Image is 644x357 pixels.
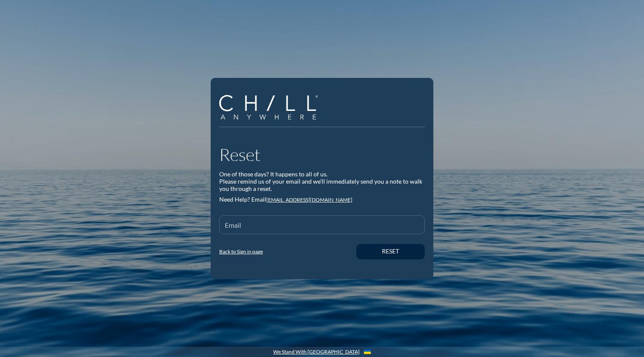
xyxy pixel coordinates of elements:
a: [EMAIL_ADDRESS][DOMAIN_NAME] [266,196,352,203]
span: Need Help? Email [219,196,266,203]
a: Company Logo [219,95,324,121]
div: Reset [371,248,410,255]
a: Back to Sign in page [219,248,263,255]
h1: Reset [219,144,425,165]
img: Company Logo [219,95,318,119]
a: We Stand With [GEOGRAPHIC_DATA] [273,349,360,355]
button: Reset [356,244,425,259]
input: Email [225,223,419,234]
div: One of those days? It happens to all of us. Please remind us of your email and we’ll immediately ... [219,171,425,192]
img: Flag_of_Ukraine.1aeecd60.svg [364,349,371,354]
